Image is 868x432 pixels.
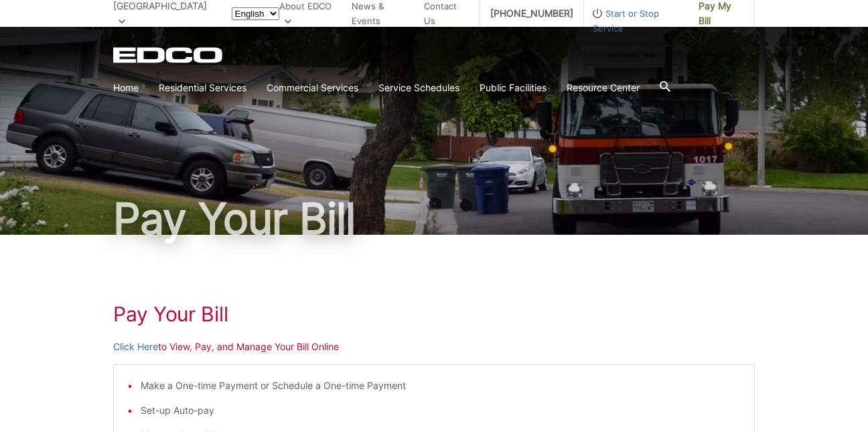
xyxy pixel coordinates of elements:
[113,302,755,326] h1: Pay Your Bill
[113,197,755,240] h1: Pay Your Bill
[113,47,224,63] a: EDCD logo. Return to the homepage.
[141,403,741,418] li: Set-up Auto-pay
[141,378,741,393] li: Make a One-time Payment or Schedule a One-time Payment
[113,339,755,354] p: to View, Pay, and Manage Your Bill Online
[113,80,139,95] a: Home
[267,80,358,95] a: Commercial Services
[378,80,459,95] a: Service Schedules
[232,7,279,20] select: Select a language
[113,339,158,354] a: Click Here
[159,80,246,95] a: Residential Services
[567,80,640,95] a: Resource Center
[480,80,547,95] a: Public Facilities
